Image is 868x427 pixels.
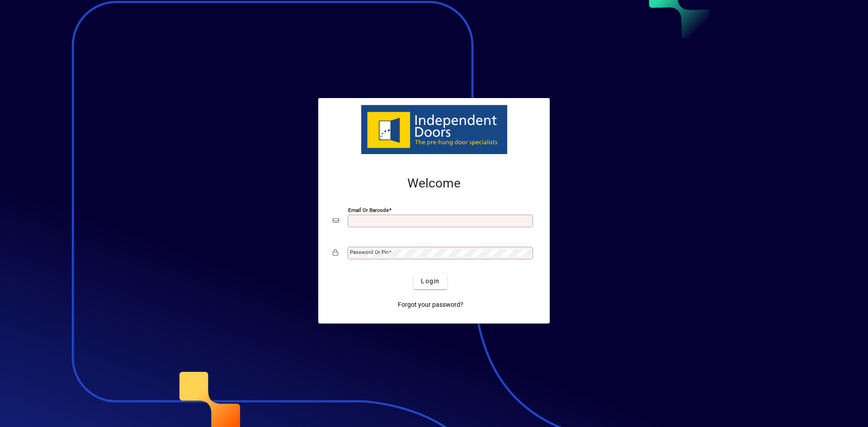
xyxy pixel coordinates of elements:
button: Login [414,273,447,289]
h2: Welcome [333,176,535,191]
mat-label: Password or Pin [350,249,389,255]
a: Forgot your password? [394,296,467,313]
span: Login [421,277,439,286]
mat-label: Email or Barcode [348,207,389,213]
span: Forgot your password? [398,300,463,310]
